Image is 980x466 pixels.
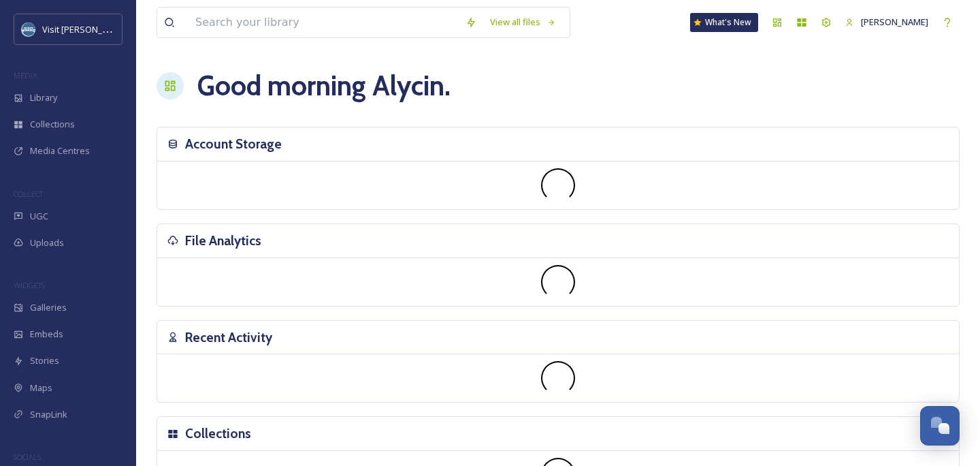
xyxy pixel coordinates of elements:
[22,22,35,36] img: images.png
[30,236,64,249] span: Uploads
[483,9,563,35] a: View all files
[30,210,48,223] span: UGC
[30,328,63,341] span: Embeds
[14,280,45,290] span: WIDGETS
[30,144,90,157] span: Media Centres
[14,189,43,199] span: COLLECT
[42,22,129,35] span: Visit [PERSON_NAME]
[838,9,935,35] a: [PERSON_NAME]
[30,91,57,104] span: Library
[30,408,67,421] span: SnapLink
[30,301,67,314] span: Galleries
[14,452,41,462] span: SOCIALS
[30,354,59,367] span: Stories
[690,13,758,32] a: What's New
[30,118,75,131] span: Collections
[189,7,459,37] input: Search your library
[861,16,928,28] span: [PERSON_NAME]
[185,328,272,347] h3: Recent Activity
[197,65,451,106] h1: Good morning Alycin .
[185,231,261,251] h3: File Analytics
[30,382,52,394] span: Maps
[185,134,282,154] h3: Account Storage
[185,424,251,444] h3: Collections
[920,406,960,446] button: Open Chat
[14,70,37,80] span: MEDIA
